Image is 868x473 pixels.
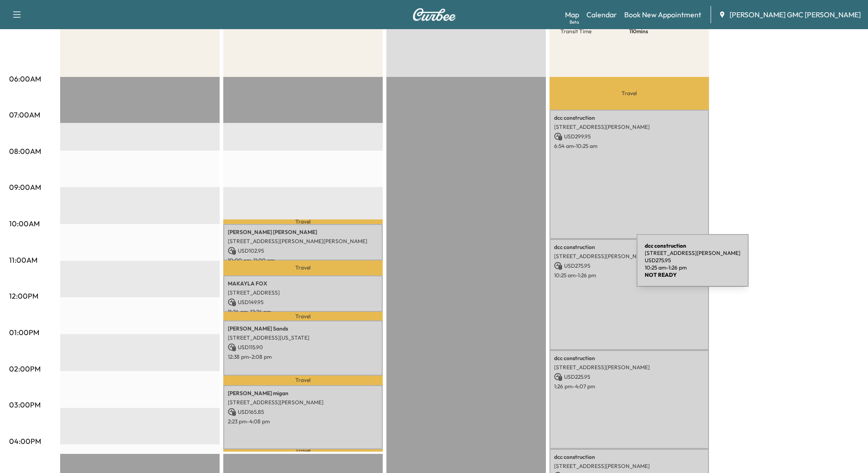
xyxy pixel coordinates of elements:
p: 03:00PM [9,399,41,410]
p: MAKAYLA FOX [228,280,378,287]
p: 08:00AM [9,146,41,157]
p: USD 225.95 [554,373,704,381]
a: Calendar [586,9,617,20]
p: [PERSON_NAME] migan [228,390,378,397]
p: 11:00AM [9,254,37,265]
p: [PERSON_NAME] Sands [228,325,378,332]
p: 1:26 pm - 4:07 pm [554,383,704,390]
p: [STREET_ADDRESS][PERSON_NAME] [554,253,704,260]
p: 2:23 pm - 4:08 pm [228,418,378,425]
p: USD 275.95 [554,262,704,270]
p: [STREET_ADDRESS][PERSON_NAME] [554,123,704,131]
p: 12:00PM [9,290,38,301]
p: Travel [223,312,383,320]
p: [STREET_ADDRESS][PERSON_NAME] [554,463,704,470]
p: dcc construction [554,244,704,251]
p: 10:25 am - 1:26 pm [645,264,740,271]
a: MapBeta [565,9,579,20]
div: Beta [570,19,579,25]
p: dcc construction [554,355,704,362]
p: 6:54 am - 10:25 am [554,142,704,150]
p: [STREET_ADDRESS][PERSON_NAME][PERSON_NAME] [228,238,378,245]
p: [STREET_ADDRESS][PERSON_NAME] [645,249,740,257]
p: 110 mins [629,28,698,35]
p: Travel [550,77,709,110]
p: USD 275.95 [645,257,740,264]
p: 09:00AM [9,182,41,193]
p: [STREET_ADDRESS][US_STATE] [228,334,378,341]
p: Travel [223,260,383,275]
p: 11:24 am - 12:24 pm [228,308,378,315]
p: USD 115.90 [228,343,378,351]
p: 06:00AM [9,73,41,84]
p: [STREET_ADDRESS][PERSON_NAME] [554,364,704,371]
b: NOT READY [645,271,677,278]
p: 10:00AM [9,218,40,229]
span: [PERSON_NAME] GMC [PERSON_NAME] [729,9,861,20]
img: Curbee Logo [412,8,456,21]
p: 02:00PM [9,363,41,374]
p: USD 165.85 [228,408,378,416]
p: USD 102.95 [228,247,378,255]
p: Travel [223,376,383,385]
p: USD 149.95 [228,298,378,306]
p: [PERSON_NAME] [PERSON_NAME] [228,229,378,236]
p: dcc construction [554,453,704,461]
p: 12:38 pm - 2:08 pm [228,353,378,361]
p: 10:00 am - 11:00 am [228,257,378,264]
p: 07:00AM [9,109,40,120]
b: dcc construction [645,242,686,249]
p: Travel [223,449,383,452]
p: 01:00PM [9,327,39,338]
p: 10:25 am - 1:26 pm [554,272,704,279]
p: 04:00PM [9,436,41,447]
p: dcc construction [554,114,704,122]
p: USD 299.95 [554,132,704,141]
p: [STREET_ADDRESS] [228,289,378,296]
a: Book New Appointment [624,9,701,20]
p: Travel [223,219,383,224]
p: Transit Time [560,28,629,35]
p: [STREET_ADDRESS][PERSON_NAME] [228,399,378,406]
